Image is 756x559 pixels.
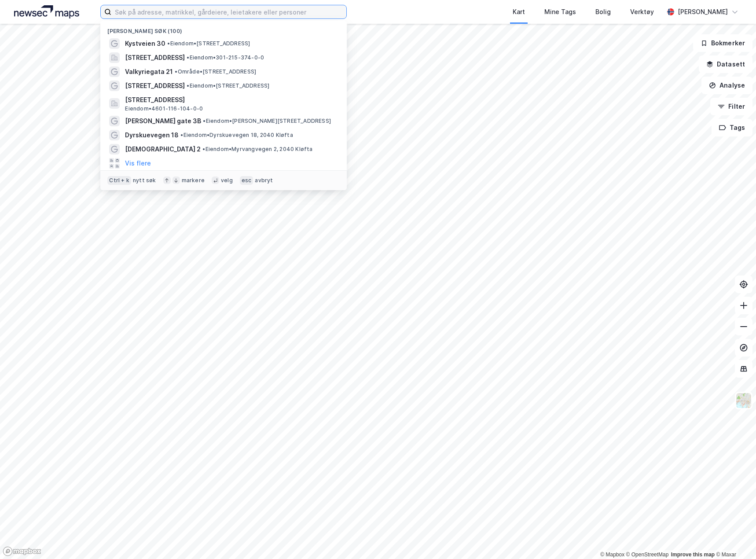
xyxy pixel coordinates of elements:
[513,7,525,17] div: Kart
[595,7,611,17] div: Bolig
[125,116,201,126] span: [PERSON_NAME] gate 3B
[187,82,269,89] span: Eiendom • [STREET_ADDRESS]
[125,130,179,140] span: Dyrskuevegen 18
[125,144,201,154] span: [DEMOGRAPHIC_DATA] 2
[182,177,205,184] div: markere
[107,176,131,185] div: Ctrl + k
[111,5,346,18] input: Søk på adresse, matrikkel, gårdeiere, leietakere eller personer
[175,68,256,75] span: Område • [STREET_ADDRESS]
[600,552,624,558] a: Mapbox
[125,38,165,49] span: Kystveien 30
[180,132,183,138] span: •
[3,546,41,556] a: Mapbox homepage
[671,552,715,558] a: Improve this map
[630,7,654,17] div: Verktøy
[133,177,156,184] div: nytt søk
[125,95,336,105] span: [STREET_ADDRESS]
[100,21,347,37] div: [PERSON_NAME] søk (100)
[187,54,264,61] span: Eiendom • 301-215-374-0-0
[175,68,177,75] span: •
[255,177,273,184] div: avbryt
[735,392,752,409] img: Z
[202,146,205,152] span: •
[712,517,756,559] iframe: Chat Widget
[202,146,312,153] span: Eiendom • Myrvangvegen 2, 2040 Kløfta
[125,105,203,112] span: Eiendom • 4601-116-104-0-0
[125,52,185,63] span: [STREET_ADDRESS]
[678,7,728,17] div: [PERSON_NAME]
[240,176,253,185] div: esc
[125,66,173,77] span: Valkyriegata 21
[712,119,752,136] button: Tags
[626,552,669,558] a: OpenStreetMap
[125,158,151,169] button: Vis flere
[544,7,576,17] div: Mine Tags
[693,34,752,52] button: Bokmerker
[187,82,189,89] span: •
[167,40,170,47] span: •
[710,98,752,115] button: Filter
[221,177,233,184] div: velg
[125,81,185,91] span: [STREET_ADDRESS]
[180,132,293,139] span: Eiendom • Dyrskuevegen 18, 2040 Kløfta
[187,54,189,61] span: •
[167,40,250,47] span: Eiendom • [STREET_ADDRESS]
[699,55,752,73] button: Datasett
[203,118,331,125] span: Eiendom • [PERSON_NAME][STREET_ADDRESS]
[14,5,79,18] img: logo.a4113a55bc3d86da70a041830d287a7e.svg
[701,77,752,94] button: Analyse
[203,118,206,124] span: •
